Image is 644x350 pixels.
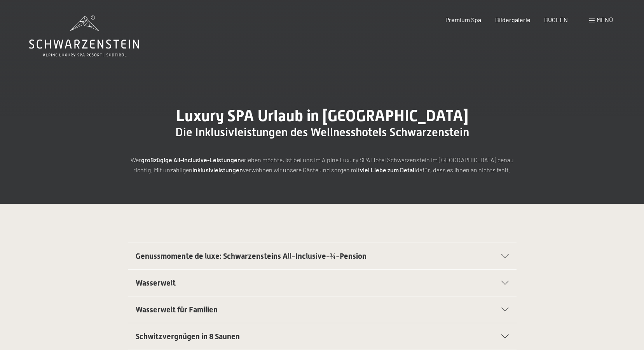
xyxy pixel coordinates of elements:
[136,251,367,261] span: Genussmomente de luxe: Schwarzensteins All-Inclusive-¾-Pension
[175,125,469,139] span: Die Inklusivleistungen des Wellnesshotels Schwarzenstein
[495,16,531,23] a: Bildergalerie
[128,155,517,175] p: Wer erleben möchte, ist bei uns im Alpine Luxury SPA Hotel Schwarzenstein im [GEOGRAPHIC_DATA] ge...
[597,16,613,23] span: Menü
[445,16,481,23] a: Premium Spa
[136,278,176,288] span: Wasserwelt
[136,332,240,341] span: Schwitzvergnügen in 8 Saunen
[136,305,218,314] span: Wasserwelt für Familien
[192,166,243,173] strong: Inklusivleistungen
[176,107,468,125] span: Luxury SPA Urlaub in [GEOGRAPHIC_DATA]
[360,166,416,173] strong: viel Liebe zum Detail
[544,16,568,23] a: BUCHEN
[141,156,241,163] strong: großzügige All-inclusive-Leistungen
